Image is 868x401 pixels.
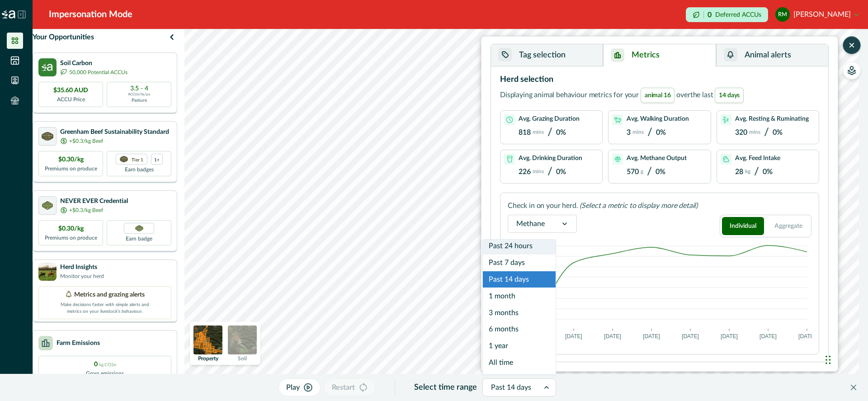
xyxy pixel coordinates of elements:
text: [DATE] [565,333,582,340]
p: Make decisions faster with simple alerts and metrics on your livestock’s behaviour. [60,300,150,315]
p: 3.5 - 4 [130,85,148,92]
p: Avg. Feed Intake [735,155,780,162]
p: / [547,126,552,139]
p: Earn badge [126,234,152,243]
p: Farm Emissions [57,339,100,348]
img: certification logo [42,132,53,141]
p: Premiums on produce [45,234,97,242]
p: / [764,126,769,139]
p: +$0.3/kg Beef [69,206,103,214]
p: Herd Insights [60,263,104,272]
p: 818 [519,128,531,137]
button: Metrics [603,44,716,66]
p: Tier 1 [132,156,143,162]
button: Play [278,378,321,396]
p: Restart [332,382,355,393]
p: mins [749,129,760,135]
img: certification logo [120,156,128,162]
p: Earn badges [125,165,154,174]
p: $35.60 AUD [53,86,88,95]
p: Premiums on produce [45,165,97,173]
p: Avg. Methane Output [627,155,687,162]
p: ACCU Price [57,95,85,104]
p: / [754,165,759,179]
span: kg CO2e [99,363,116,367]
p: Check in on your herd. [508,200,578,211]
p: mins [533,129,544,135]
p: Greenham Beef Sustainability Standard [60,127,169,137]
button: Rodney McIntyre[PERSON_NAME] [775,4,859,25]
p: Avg. Drinking Duration [519,155,582,162]
p: Pasture [132,97,147,104]
p: ACCUs/ha/pa [128,92,150,97]
p: / [547,165,552,179]
iframe: Chat Widget [823,337,868,381]
p: / [647,165,652,179]
p: (Select a metric to display more detail) [580,200,698,211]
p: Avg. Walking Duration [627,115,689,123]
button: Aggregate [768,217,810,235]
p: mins [632,129,644,135]
p: Deferred ACCUs [715,11,761,18]
p: Gross emissions [86,369,124,377]
button: Tag selection [491,44,603,66]
text: [DATE] [604,333,621,340]
p: 226 [519,168,531,176]
button: Individual [722,217,764,235]
text: [DATE] [682,333,699,340]
p: 0% [773,128,783,137]
p: 570 [627,168,639,176]
p: 50,000 Potential ACCUs [69,68,127,76]
div: 6 months [483,321,556,338]
p: 1+ [154,156,160,162]
p: 320 [735,128,747,137]
p: Soil Carbon [60,59,127,68]
div: Past 7 days [483,255,556,271]
text: [DATE] [721,333,738,340]
div: Drag [826,346,831,373]
p: g [641,168,643,175]
div: Past 24 hours [483,238,556,255]
p: 0 [708,11,712,19]
p: 0% [656,128,666,137]
p: NEVER EVER Credential [60,197,128,206]
p: 3 [627,128,631,137]
div: 3 months [483,304,556,321]
img: certification logo [42,201,53,210]
button: Close [846,380,861,395]
text: [DATE] [643,333,660,340]
p: Avg. Resting & Ruminating [735,115,809,123]
p: +$0.3/kg Beef [69,137,103,145]
p: 0 [94,360,116,369]
text: [DATE] [798,333,816,340]
p: 0% [556,168,566,176]
img: Logo [2,10,15,19]
span: 14 days [715,88,744,103]
div: Impersonation Mode [49,8,132,21]
p: Select time range [414,382,477,394]
p: Play [286,382,300,393]
p: 0% [556,128,566,137]
div: Past 14 days [483,271,556,288]
p: Avg. Grazing Duration [519,115,580,123]
p: / [647,126,652,139]
p: Monitor your herd [60,272,104,280]
p: kg [745,168,750,175]
img: soil preview [228,326,257,354]
img: property preview [193,326,222,354]
p: Displaying animal behaviour metrics for your over the last [500,88,745,103]
p: Your Opportunities [33,32,94,42]
p: mins [533,168,544,175]
p: Metrics and grazing alerts [74,290,145,300]
p: 28 [735,168,743,176]
p: Property [198,356,218,361]
p: Soil [238,356,247,361]
p: Herd selection [500,74,553,86]
p: $0.30/kg [58,155,84,165]
text: [DATE] [759,333,777,340]
div: 1 month [483,288,556,304]
div: All time [483,354,556,371]
div: 1 year [483,338,556,354]
button: Animal alerts [716,44,828,66]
